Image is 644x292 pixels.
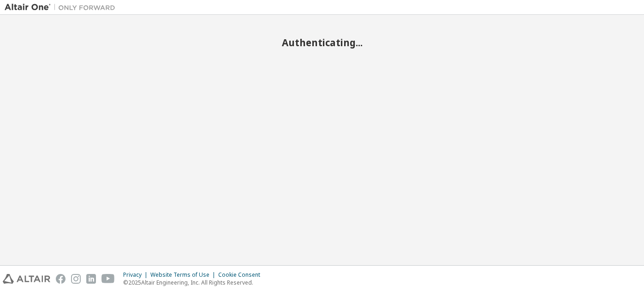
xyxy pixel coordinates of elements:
[218,271,266,279] div: Cookie Consent
[3,274,50,284] img: altair_logo.svg
[150,271,218,279] div: Website Terms of Use
[123,271,150,279] div: Privacy
[71,274,81,284] img: instagram.svg
[56,274,66,284] img: facebook.svg
[101,274,115,284] img: youtube.svg
[5,3,120,12] img: Altair One
[123,279,266,286] p: © 2025 Altair Engineering, Inc. All Rights Reserved.
[5,36,639,49] h2: Authenticating...
[86,274,96,284] img: linkedin.svg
